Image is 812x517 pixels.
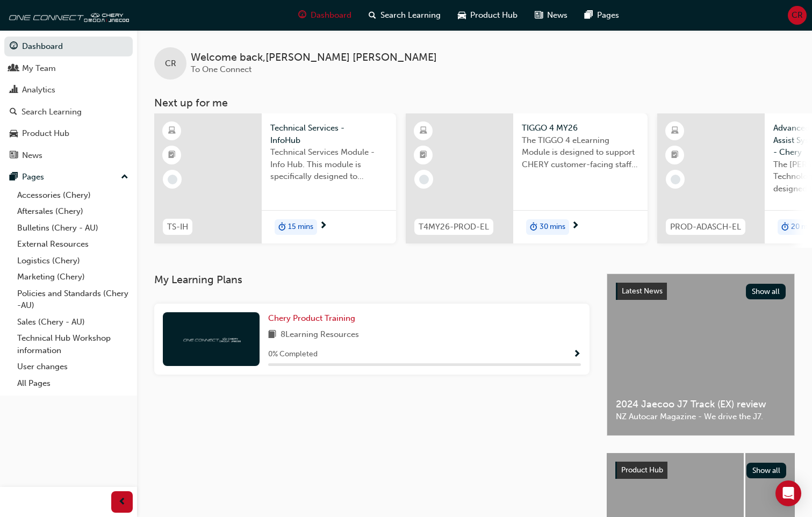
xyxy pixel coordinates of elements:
[585,9,593,22] span: pages-icon
[420,148,427,162] span: booktick-icon
[298,9,306,22] span: guage-icon
[10,173,18,182] span: pages-icon
[547,9,567,21] span: News
[154,113,396,243] a: TS-IHTechnical Services - InfoHubTechnical Services Module - Info Hub. This module is specificall...
[573,348,581,361] button: Show Progress
[121,170,128,184] span: up-icon
[788,6,807,25] button: CR
[4,167,133,187] button: Pages
[167,221,188,233] span: TS-IH
[13,358,133,375] a: User changes
[4,102,133,122] a: Search Learning
[792,9,803,21] span: CR
[522,122,639,134] span: TIGGO 4 MY26
[4,37,133,56] a: Dashboard
[191,64,251,74] span: To One Connect
[10,42,18,52] span: guage-icon
[616,398,786,411] span: 2024 Jaecoo J7 Track (EX) review
[154,274,590,286] h3: My Learning Plans
[535,9,543,22] span: news-icon
[576,4,628,26] a: pages-iconPages
[470,9,518,21] span: Product Hub
[616,411,786,423] span: NZ Autocar Magazine - We drive the J7.
[311,9,351,21] span: Dashboard
[22,171,44,183] div: Pages
[622,286,663,296] span: Latest News
[10,107,17,117] span: search-icon
[775,480,801,506] div: Open Intercom Messenger
[449,4,526,26] a: car-iconProduct Hub
[607,274,795,436] a: Latest NewsShow all2024 Jaecoo J7 Track (EX) reviewNZ Autocar Magazine - We drive the J7.
[10,129,18,139] span: car-icon
[268,348,318,361] span: 0 % Completed
[268,312,360,325] a: Chery Product Training
[597,9,619,21] span: Pages
[419,175,429,184] span: learningRecordVerb_NONE-icon
[13,330,133,358] a: Technical Hub Workshop information
[746,463,787,478] button: Show all
[671,175,680,184] span: learningRecordVerb_NONE-icon
[4,59,133,78] a: My Team
[281,328,359,342] span: 8 Learning Resources
[420,124,427,138] span: learningResourceType_ELEARNING-icon
[4,34,133,167] button: DashboardMy TeamAnalyticsSearch LearningProduct HubNews
[13,314,133,331] a: Sales (Chery - AU)
[22,149,42,162] div: News
[22,127,69,140] div: Product Hub
[22,62,56,75] div: My Team
[406,113,648,243] a: T4MY26-PROD-ELTIGGO 4 MY26The TIGGO 4 eLearning Module is designed to support CHERY customer-faci...
[21,106,82,118] div: Search Learning
[10,64,18,74] span: people-icon
[165,58,176,70] span: CR
[13,285,133,314] a: Policies and Standards (Chery -AU)
[270,146,387,183] span: Technical Services Module - Info Hub. This module is specifically designed to address the require...
[369,9,376,22] span: search-icon
[13,375,133,392] a: All Pages
[571,221,579,231] span: next-icon
[191,52,437,64] span: Welcome back , [PERSON_NAME] [PERSON_NAME]
[781,220,789,234] span: duration-icon
[13,253,133,269] a: Logistics (Chery)
[671,124,679,138] span: learningResourceType_ELEARNING-icon
[13,220,133,236] a: Bulletins (Chery - AU)
[573,350,581,360] span: Show Progress
[5,4,129,26] img: oneconnect
[268,328,276,342] span: book-icon
[671,148,679,162] span: booktick-icon
[4,124,133,143] a: Product Hub
[13,236,133,253] a: External Resources
[268,313,355,323] span: Chery Product Training
[13,187,133,204] a: Accessories (Chery)
[278,220,286,234] span: duration-icon
[290,4,360,26] a: guage-iconDashboard
[670,221,741,233] span: PROD-ADASCH-EL
[319,221,327,231] span: next-icon
[419,221,489,233] span: T4MY26-PROD-EL
[168,148,176,162] span: booktick-icon
[13,203,133,220] a: Aftersales (Chery)
[522,134,639,171] span: The TIGGO 4 eLearning Module is designed to support CHERY customer-facing staff with the product ...
[380,9,441,21] span: Search Learning
[288,221,313,233] span: 15 mins
[270,122,387,146] span: Technical Services - InfoHub
[13,269,133,285] a: Marketing (Chery)
[540,221,565,233] span: 30 mins
[526,4,576,26] a: news-iconNews
[168,124,176,138] span: learningResourceType_ELEARNING-icon
[10,151,18,161] span: news-icon
[137,97,812,109] h3: Next up for me
[616,283,786,300] a: Latest NewsShow all
[615,462,786,479] a: Product HubShow all
[458,9,466,22] span: car-icon
[182,334,241,344] img: oneconnect
[530,220,537,234] span: duration-icon
[22,84,55,96] div: Analytics
[360,4,449,26] a: search-iconSearch Learning
[10,85,18,95] span: chart-icon
[746,284,786,299] button: Show all
[621,465,663,475] span: Product Hub
[4,80,133,100] a: Analytics
[118,496,126,509] span: prev-icon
